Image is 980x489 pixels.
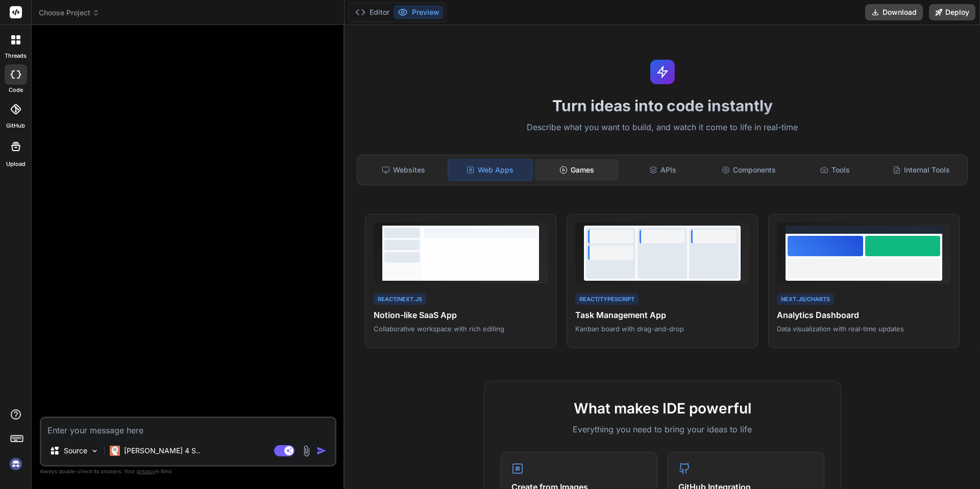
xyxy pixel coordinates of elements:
div: Websites [361,159,446,181]
div: Components [707,159,791,181]
label: GitHub [6,121,25,130]
label: threads [5,52,27,60]
div: Web Apps [448,159,533,181]
h4: Task Management App [575,309,749,321]
img: signin [7,455,24,473]
button: Preview [394,5,444,19]
p: Always double-check its answers. Your in Bind [40,467,336,476]
h4: Analytics Dashboard [777,309,951,321]
img: attachment [301,445,312,457]
button: Deploy [929,4,975,20]
div: Next.js/Charts [777,294,834,305]
div: Internal Tools [879,159,963,181]
span: privacy [137,468,155,474]
div: APIs [621,159,705,181]
button: Editor [351,5,394,19]
h4: Notion-like SaaS App [374,309,548,321]
label: Upload [6,160,26,168]
span: Choose Project [39,8,100,18]
p: Kanban board with drag-and-drop [575,324,749,333]
p: Collaborative workspace with rich editing [374,324,548,333]
img: Claude 4 Sonnet [110,446,120,456]
img: Pick Models [90,447,99,455]
div: React/TypeScript [575,294,639,305]
p: [PERSON_NAME] 4 S.. [124,446,200,456]
div: React/Next.js [374,294,426,305]
p: Data visualization with real-time updates [777,324,951,333]
p: Source [64,446,87,456]
p: Describe what you want to build, and watch it come to life in real-time [351,121,974,134]
button: Download [865,4,923,20]
img: icon [316,446,327,456]
label: code [9,86,23,94]
h2: What makes IDE powerful [501,398,824,419]
div: Games [535,159,619,181]
div: Tools [793,159,877,181]
h1: Turn ideas into code instantly [351,96,974,115]
p: Everything you need to bring your ideas to life [501,423,824,435]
